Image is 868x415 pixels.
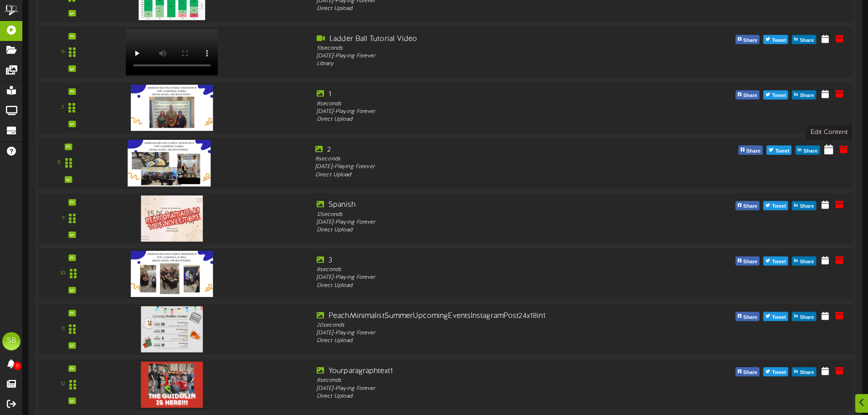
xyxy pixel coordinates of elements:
span: Share [745,146,762,156]
img: 0c8a9155-61f0-4c9a-93c3-c799877f45dc.jpg [141,195,203,241]
button: Share [735,35,760,44]
span: Tweet [770,91,788,101]
div: 10 [60,270,66,277]
button: Share [792,256,816,266]
div: Library [317,60,642,68]
div: Direct Upload [317,5,642,13]
span: Tweet [770,36,788,46]
div: Direct Upload [317,337,642,345]
img: 8b6d597f-f7c0-44a9-9717-9aa233bfb628.jpg [141,362,203,408]
span: Share [741,36,759,46]
img: 62a5aa1a-5b1c-43d2-8d3a-1a94c9217b72.jpg [141,306,203,352]
img: d34d86ce-c1ed-432b-847e-e0b0bea6aa8f.png [131,85,213,131]
div: Direct Upload [317,393,642,400]
span: Tweet [770,312,788,322]
div: Ladder Ball Tutorial Video [317,34,642,44]
button: Share [735,201,760,210]
span: Tweet [770,257,788,267]
div: PeachMinimalistSummerUpcomingEventsInstagramPost24x18in1 [317,311,642,321]
div: Direct Upload [317,282,642,289]
div: 1 [317,89,642,100]
div: [DATE] - Playing Forever [317,108,642,115]
div: 6 [62,48,65,56]
div: 8 seconds [317,100,642,108]
button: Tweet [763,35,788,44]
div: 8 seconds [317,377,642,384]
button: Share [735,312,760,321]
span: Share [741,91,759,101]
span: Share [798,91,816,101]
button: Share [792,90,816,99]
div: [DATE] - Playing Forever [317,274,642,282]
div: [DATE] - Playing Forever [317,52,642,60]
button: Tweet [763,256,788,266]
span: Share [741,257,759,267]
span: Share [798,312,816,322]
div: Direct Upload [315,171,644,179]
button: Share [792,312,816,321]
div: [DATE] - Playing Forever [317,219,642,226]
div: 9 [62,215,65,222]
div: 51 seconds [317,44,642,52]
div: [DATE] - Playing Forever [315,163,644,171]
img: ef5a3cae-debb-44e8-be5b-8f92815c3b7c.png [131,251,213,297]
div: 2 [315,144,644,155]
button: Share [735,367,760,376]
div: 3 [317,256,642,266]
span: 0 [13,362,21,370]
button: Tweet [763,367,788,376]
span: Share [798,36,816,46]
span: Tweet [773,146,791,156]
button: Share [792,35,816,44]
button: Tweet [763,312,788,321]
span: Share [741,312,759,322]
div: [DATE] - Playing Forever [317,384,642,392]
button: Share [738,145,763,154]
div: [DATE] - Playing Forever [317,329,642,337]
div: 20 seconds [317,321,642,329]
div: 8 [57,159,61,167]
button: Share [792,367,816,376]
div: 11 [61,325,65,333]
button: Tweet [763,90,788,99]
span: Share [741,201,759,211]
span: Share [798,257,816,267]
div: 8 seconds [317,266,642,274]
button: Tweet [763,201,788,210]
span: Tweet [770,201,788,211]
div: 12 seconds [317,210,642,218]
span: Share [798,201,816,211]
img: 69bceaa0-3288-4177-a941-dea3a273a46c.png [128,140,211,186]
button: Tweet [766,145,791,154]
span: Share [798,368,816,378]
span: Share [801,146,819,156]
div: Spanish [317,200,642,210]
button: Share [796,145,820,154]
button: Share [735,256,760,266]
button: Share [792,201,816,210]
div: 12 [61,381,65,389]
span: Tweet [770,368,788,378]
div: SB [2,332,21,350]
div: 8 seconds [315,155,644,163]
div: Direct Upload [317,226,642,234]
span: Share [741,368,759,378]
button: Share [735,90,760,99]
div: Direct Upload [317,116,642,123]
div: Yourparagraphtext1 [317,366,642,377]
